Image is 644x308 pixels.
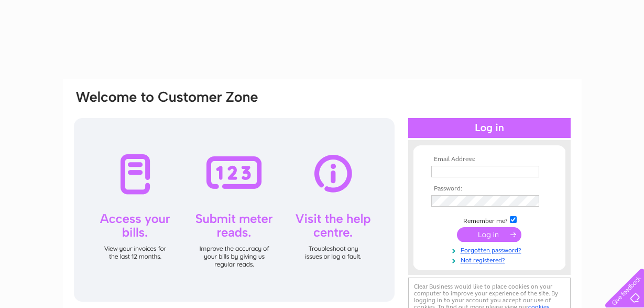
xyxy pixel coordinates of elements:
[431,254,550,264] a: Not registered?
[431,245,550,254] a: Forgotten password?
[429,156,550,163] th: Email Address:
[429,185,550,193] th: Password:
[457,227,521,242] input: Submit
[429,215,550,225] td: Remember me?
